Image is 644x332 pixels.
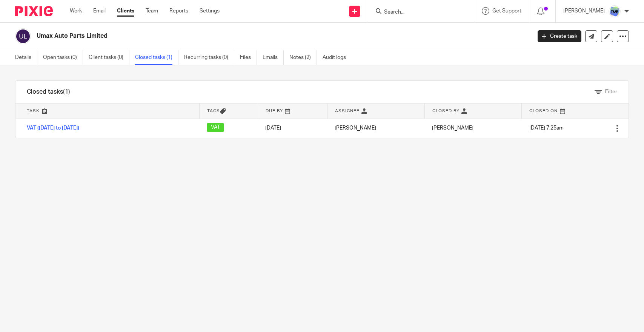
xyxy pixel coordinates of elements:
[240,50,257,65] a: Files
[605,89,617,94] span: Filter
[15,6,53,16] img: Pixie
[323,50,352,65] a: Audit logs
[263,50,284,65] a: Emails
[492,8,521,14] span: Get Support
[27,125,79,131] a: VAT ([DATE] to [DATE])
[432,125,473,131] span: [PERSON_NAME]
[93,7,106,15] a: Email
[184,50,234,65] a: Recurring tasks (0)
[609,5,621,17] img: FINAL%20LOGO%20FOR%20TME.png
[15,28,31,44] img: svg%3E
[15,50,37,65] a: Details
[117,7,134,15] a: Clients
[207,123,224,132] span: VAT
[37,32,428,40] h2: Umax Auto Parts Limited
[63,89,70,95] span: (1)
[135,50,178,65] a: Closed tasks (1)
[89,50,129,65] a: Client tasks (0)
[43,50,83,65] a: Open tasks (0)
[169,7,188,15] a: Reports
[538,30,581,42] a: Create task
[27,88,70,96] h1: Closed tasks
[200,7,220,15] a: Settings
[563,7,605,15] p: [PERSON_NAME]
[70,7,82,15] a: Work
[258,119,327,138] td: [DATE]
[289,50,317,65] a: Notes (2)
[327,119,424,138] td: [PERSON_NAME]
[383,9,451,16] input: Search
[200,103,258,119] th: Tags
[529,125,564,131] span: [DATE] 7:25am
[146,7,158,15] a: Team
